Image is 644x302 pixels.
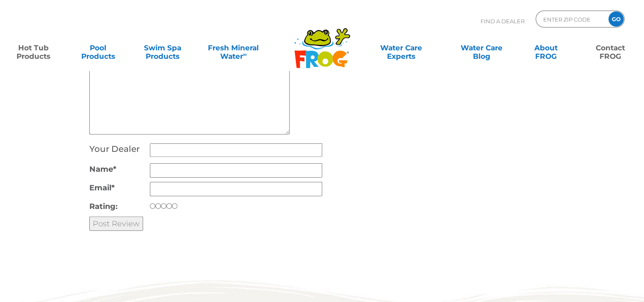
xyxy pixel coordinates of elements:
[8,39,58,56] a: Hot TubProducts
[89,182,150,194] label: Email
[243,51,246,58] sup: ∞
[608,11,624,27] input: GO
[202,39,265,56] a: Fresh MineralWater∞
[360,39,442,56] a: Water CareExperts
[456,39,506,56] a: Water CareBlog
[481,11,525,32] p: Find A Dealer
[89,163,150,175] label: Name
[89,200,150,212] label: Rating:
[138,39,188,56] a: Swim SpaProducts
[89,217,143,231] input: Post Review
[586,39,636,56] a: ContactFROG
[73,39,123,56] a: PoolProducts
[521,39,571,56] a: AboutFROG
[290,17,355,69] img: Frog Products Logo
